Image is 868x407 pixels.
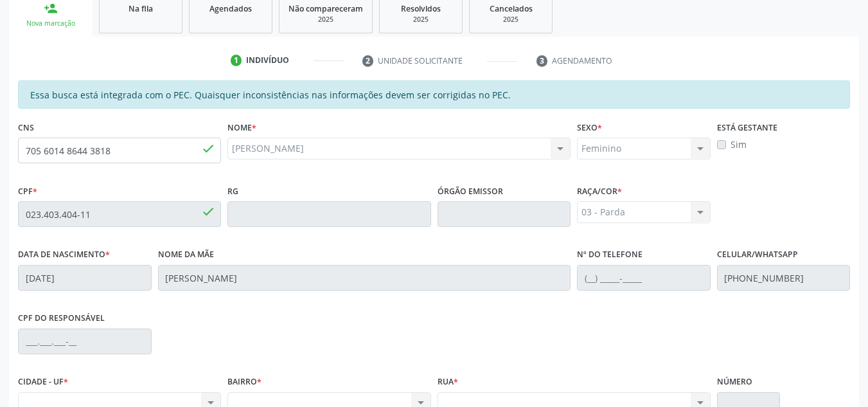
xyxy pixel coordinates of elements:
[44,1,58,15] div: person_add
[717,118,777,138] label: Está gestante
[128,3,153,14] span: Na fila
[231,55,242,66] div: 1
[577,118,602,138] label: Sexo
[18,80,850,109] div: Essa busca está integrada com o PEC. Quaisquer inconsistências nas informações devem ser corrigid...
[389,15,453,24] div: 2025
[201,204,215,219] span: done
[18,245,110,265] label: Data de nascimento
[18,19,84,28] div: Nova marcação
[577,265,711,291] input: (__) _____-_____
[479,15,543,24] div: 2025
[209,3,252,14] span: Agendados
[288,15,363,24] div: 2025
[227,181,238,201] label: RG
[201,141,215,156] span: done
[18,181,37,201] label: CPF
[717,372,752,392] label: Número
[18,265,152,291] input: __/__/____
[717,265,851,291] input: (__) _____-_____
[18,329,152,354] input: ___.___.___-__
[438,181,503,201] label: Órgão emissor
[227,118,256,138] label: Nome
[246,55,289,66] div: Indivíduo
[717,245,798,265] label: Celular/WhatsApp
[490,3,533,14] span: Cancelados
[401,3,441,14] span: Resolvidos
[577,245,642,265] label: Nº do Telefone
[577,181,622,201] label: Raça/cor
[288,3,363,14] span: Não compareceram
[158,245,214,265] label: Nome da mãe
[227,372,261,392] label: BAIRRO
[18,309,105,329] label: CPF do responsável
[18,118,34,138] label: CNS
[731,138,747,151] label: Sim
[438,372,458,392] label: Rua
